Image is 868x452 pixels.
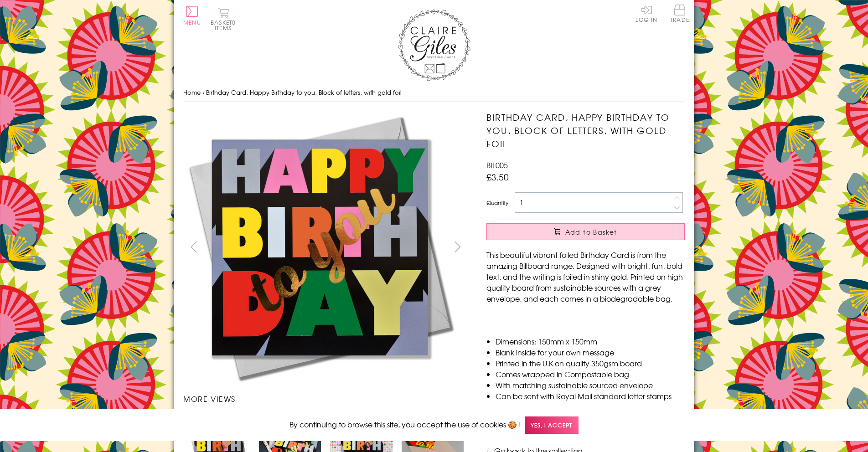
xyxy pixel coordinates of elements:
img: Birthday Card, Happy Birthday to you, Block of letters, with gold foil [183,111,457,384]
span: Menu [183,18,201,26]
span: › [202,88,204,97]
li: Blank inside for your own message [496,347,685,358]
li: Dimensions: 150mm x 150mm [496,336,685,347]
label: Quantity [486,199,508,207]
button: Basket0 items [211,7,236,31]
button: next [448,236,468,257]
a: Log In [635,5,657,22]
li: Comes wrapped in Compostable bag [496,369,685,380]
p: This beautiful vibrant foiled Birthday Card is from the amazing Billboard range. Designed with br... [486,249,685,304]
img: Claire Giles Greetings Cards [398,9,470,81]
span: 0 items [215,18,236,32]
button: Add to Basket [486,223,685,240]
a: Trade [670,5,689,24]
span: Add to Basket [565,227,617,236]
li: Printed in the U.K on quality 350gsm board [496,358,685,369]
span: BIL005 [486,159,508,170]
button: Menu [183,6,201,25]
h3: More views [183,393,468,404]
h1: Birthday Card, Happy Birthday to you, Block of letters, with gold foil [486,111,685,150]
li: With matching sustainable sourced envelope [496,380,685,390]
button: prev [183,236,204,257]
nav: breadcrumbs [183,83,685,102]
a: Home [183,88,201,97]
li: Can be sent with Royal Mail standard letter stamps [496,390,685,401]
span: £3.50 [486,170,509,183]
span: Birthday Card, Happy Birthday to you, Block of letters, with gold foil [206,88,402,97]
span: Trade [670,5,689,22]
span: Yes, I accept [525,416,579,434]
